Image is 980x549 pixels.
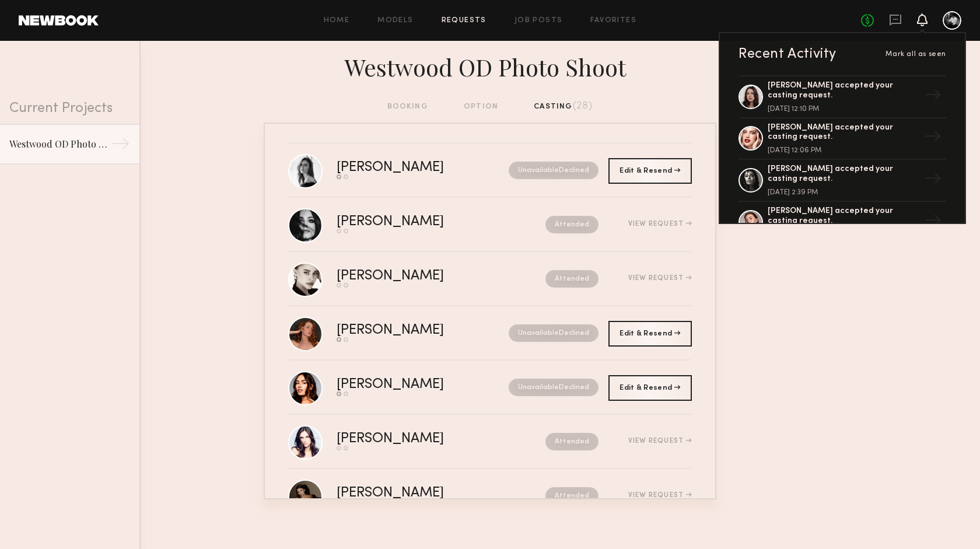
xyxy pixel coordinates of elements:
nb-request-status: Unavailable Declined [509,324,598,342]
div: Recent Activity [738,47,836,61]
a: Requests [442,17,487,25]
a: Models [377,17,413,25]
div: → [919,165,946,195]
a: Favorites [590,17,636,25]
div: [PERSON_NAME] [337,215,495,229]
a: Home [324,17,350,25]
div: [PERSON_NAME] accepted your casting request. [768,165,919,184]
div: → [919,82,946,112]
div: [PERSON_NAME] [337,432,495,446]
nb-request-status: Attended [545,487,598,505]
nb-request-status: Attended [545,433,598,450]
span: Edit & Resend [619,167,680,174]
div: → [919,123,946,153]
div: [PERSON_NAME] [337,270,495,283]
nb-request-status: Unavailable Declined [509,162,598,179]
nb-request-status: Attended [545,216,598,233]
div: Westwood OD Photo Shoot [264,50,716,82]
a: [PERSON_NAME]UnavailableDeclined [288,306,692,361]
nb-request-status: Unavailable Declined [509,379,598,396]
div: [DATE] 2:39 PM [768,189,919,196]
a: [PERSON_NAME] accepted your casting request.[DATE] 2:39 PM→ [738,160,946,202]
span: Edit & Resend [619,330,680,337]
a: [PERSON_NAME]AttendedView Request [288,198,692,252]
div: View Request [628,492,692,499]
div: [PERSON_NAME] [337,487,495,500]
div: → [919,207,946,237]
div: View Request [628,438,692,445]
span: Mark all as seen [885,51,946,58]
a: [PERSON_NAME]AttendedView Request [288,252,692,306]
a: [PERSON_NAME] accepted your casting request.[DATE] 12:10 PM→ [738,75,946,118]
div: [PERSON_NAME] accepted your casting request. [768,207,919,226]
nb-request-status: Attended [545,270,598,288]
div: View Request [628,275,692,282]
a: Job Posts [514,17,563,25]
a: [PERSON_NAME] accepted your casting request.→ [738,202,946,244]
a: [PERSON_NAME]AttendedView Request [288,415,692,469]
div: [DATE] 12:06 PM [768,147,919,154]
div: Westwood OD Photo Shoot [9,137,111,151]
a: [PERSON_NAME]UnavailableDeclined [288,361,692,415]
div: → [111,134,130,158]
div: [PERSON_NAME] [337,324,477,337]
div: [DATE] 12:10 PM [768,106,919,113]
a: [PERSON_NAME]UnavailableDeclined [288,144,692,198]
div: View Request [628,221,692,228]
div: [PERSON_NAME] accepted your casting request. [768,81,919,101]
a: [PERSON_NAME]AttendedView Request [288,469,692,523]
span: Edit & Resend [619,384,680,391]
div: [PERSON_NAME] [337,378,477,391]
div: [PERSON_NAME] accepted your casting request. [768,123,919,143]
div: [PERSON_NAME] [337,161,477,174]
a: [PERSON_NAME] accepted your casting request.[DATE] 12:06 PM→ [738,118,946,160]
